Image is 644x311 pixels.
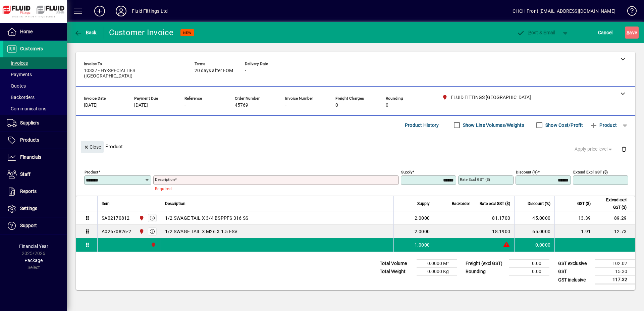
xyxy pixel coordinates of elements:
td: 0.00 [509,268,549,276]
span: Suppliers [20,120,39,125]
span: Quotes [7,83,26,89]
span: Home [20,29,33,34]
app-page-header-button: Close [79,144,105,150]
td: 0.0000 M³ [417,260,457,268]
mat-error: Required [155,185,393,192]
span: Customers [20,46,43,51]
span: Reports [20,189,37,194]
div: A02670826-2 [102,228,131,235]
div: Product [76,134,635,159]
a: Products [3,132,67,149]
button: Save [625,27,639,39]
span: ost & Email [517,30,555,35]
span: Backorder [452,200,470,207]
span: 0 [386,103,388,108]
span: 20 days after EOM [195,68,233,73]
span: [DATE] [134,103,148,108]
span: FLUID FITTINGS CHRISTCHURCH [149,241,157,249]
span: Package [24,258,43,263]
span: Invoices [7,60,28,66]
span: Product History [405,120,439,131]
span: Extend excl GST ($) [599,196,627,211]
td: 0.0000 Kg [417,268,457,276]
span: Products [20,137,39,143]
span: Communications [7,106,46,111]
mat-label: Discount (%) [516,170,538,174]
a: Settings [3,200,67,217]
td: GST [555,268,595,276]
div: CHCH Front [EMAIL_ADDRESS][DOMAIN_NAME] [513,6,615,16]
span: Back [74,30,97,35]
button: Cancel [596,27,614,39]
a: Communications [3,103,67,114]
span: 2.0000 [415,228,430,235]
span: Cancel [598,27,613,38]
span: 10337 - HY-SPECIALTIES ([GEOGRAPHIC_DATA]) [84,68,184,79]
app-page-header-button: Delete [616,146,632,152]
div: 81.1700 [478,215,510,221]
td: 1.91 [554,225,595,238]
span: Rate excl GST ($) [480,200,510,207]
label: Show Line Volumes/Weights [462,122,524,128]
span: S [627,30,629,35]
td: Freight (excl GST) [462,260,509,268]
mat-label: Description [155,177,175,182]
td: 102.02 [595,260,635,268]
button: Apply price level [572,143,616,155]
button: Add [89,5,110,17]
a: Backorders [3,92,67,103]
td: 89.29 [595,211,635,225]
mat-label: Extend excl GST ($) [573,170,608,174]
app-page-header-button: Back [67,27,104,39]
span: - [245,68,246,73]
span: FLUID FITTINGS CHRISTCHURCH [137,228,145,235]
span: Backorders [7,95,35,100]
a: Invoices [3,57,67,69]
td: 65.0000 [514,225,554,238]
div: Customer Invoice [109,27,174,38]
span: [DATE] [84,103,98,108]
span: 1/2 SWAGE TAIL X 3/4 BSPPFS 316 SS [165,215,249,221]
mat-label: Rate excl GST ($) [460,177,490,182]
td: 0.0000 [514,238,554,252]
label: Show Cost/Profit [544,122,583,128]
span: Settings [20,206,37,211]
button: Product History [402,119,442,131]
span: Close [84,142,101,153]
a: Suppliers [3,115,67,132]
span: Financials [20,154,41,160]
span: Staff [20,171,31,177]
button: Delete [616,141,632,157]
span: 1/2 SWAGE TAIL X M26 X 1.5 FSV [165,228,238,235]
a: Support [3,217,67,234]
td: 117.32 [595,276,635,284]
button: Post & Email [513,27,559,39]
span: Payments [7,72,32,77]
span: - [285,103,286,108]
span: ave [627,27,637,38]
td: 12.73 [595,225,635,238]
td: GST inclusive [555,276,595,284]
span: Discount (%) [528,200,550,207]
td: GST exclusive [555,260,595,268]
td: Rounding [462,268,509,276]
button: Profile [110,5,132,17]
mat-label: Supply [401,170,412,174]
div: 18.1900 [478,228,510,235]
a: Financials [3,149,67,166]
a: Reports [3,183,67,200]
span: Supply [417,200,430,207]
span: - [184,103,186,108]
span: P [528,30,531,35]
a: Home [3,23,67,40]
span: Apply price level [575,146,613,153]
span: GST ($) [577,200,591,207]
div: Fluid Fittings Ltd [132,6,168,16]
td: Total Weight [376,268,417,276]
button: Back [72,27,98,39]
span: NEW [183,31,192,35]
td: 0.00 [509,260,549,268]
button: Close [81,141,104,153]
mat-label: Product [85,170,98,174]
a: Payments [3,69,67,80]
